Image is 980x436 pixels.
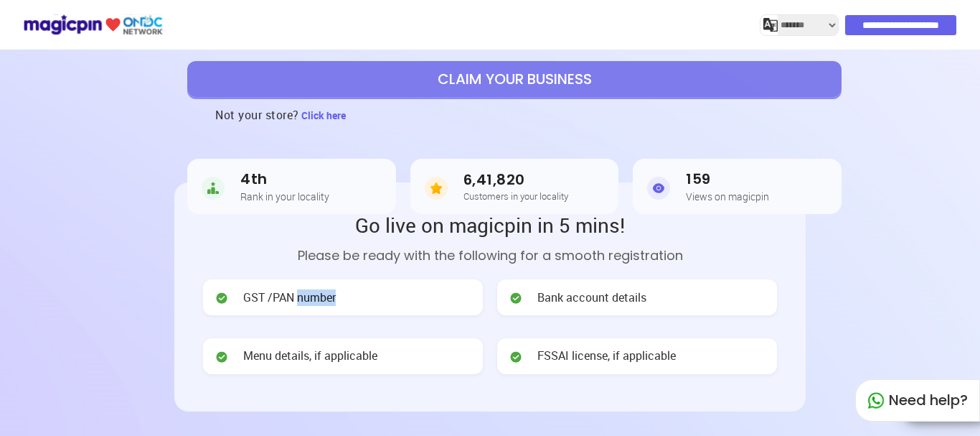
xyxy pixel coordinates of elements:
[463,172,568,188] h3: 6,41,820
[647,174,670,203] img: Views
[203,211,777,238] h2: Go live on magicpin in 5 mins!
[215,97,299,133] h3: Not your store?
[509,291,523,305] img: check
[202,174,225,203] img: Rank
[203,246,777,265] p: Please be ready with the following for a smooth registration
[463,191,568,201] h5: Customers in your locality
[301,108,346,122] span: Click here
[509,350,523,364] img: check
[240,171,329,187] h3: 4th
[686,191,769,202] h5: Views on magicpin
[686,171,769,187] h3: 159
[537,348,676,364] span: FSSAI license, if applicable
[215,350,229,364] img: check
[855,379,980,422] div: Need help?
[23,12,163,37] img: ondc-logo-new-small.8a59708e.svg
[240,191,329,202] h5: Rank in your locality
[425,174,448,203] img: Customers
[243,348,377,364] span: Menu details, if applicable
[867,392,885,409] img: whatapp_green.7240e66a.svg
[243,289,336,306] span: GST /PAN number
[537,289,646,306] span: Bank account details
[215,291,229,305] img: check
[187,61,842,97] button: CLAIM YOUR BUSINESS
[763,18,778,32] img: j2MGCQAAAABJRU5ErkJggg==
